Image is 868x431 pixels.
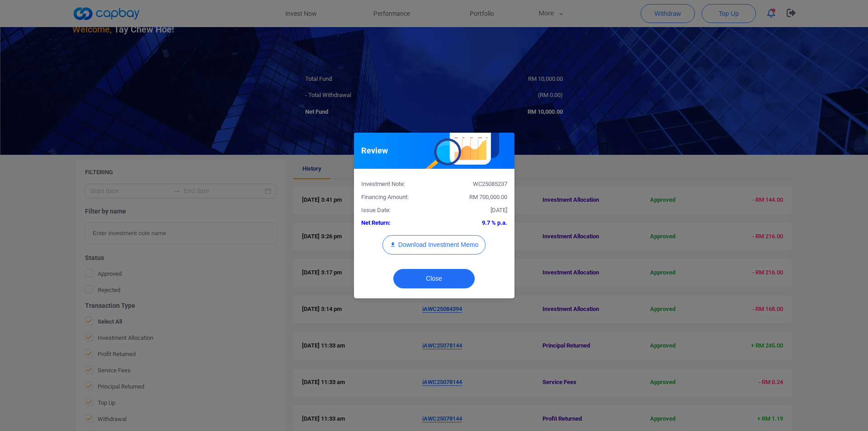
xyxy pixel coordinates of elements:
[354,206,434,215] div: Issue Date:
[382,235,486,255] button: Download Investment Memo
[354,193,434,202] div: Financing Amount:
[434,206,514,215] div: [DATE]
[469,194,507,200] span: RM 700,000.00
[354,218,434,228] div: Net Return:
[434,180,514,189] div: WC25085237
[354,180,434,189] div: Investment Note:
[434,218,514,228] div: 9.7 % p.a.
[361,145,388,156] h5: Review
[393,269,475,288] button: Close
